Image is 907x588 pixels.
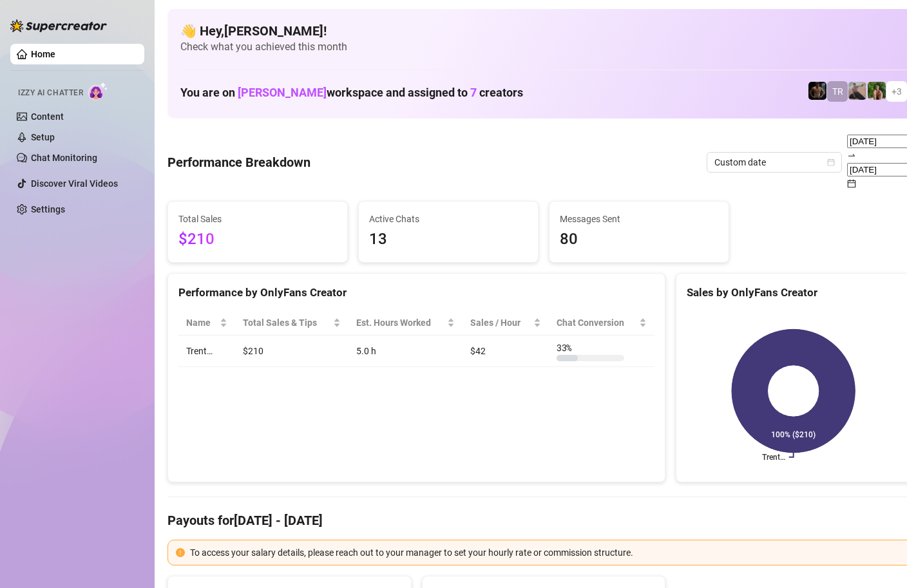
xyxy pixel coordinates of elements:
[549,310,654,336] th: Chat Conversion
[88,82,108,100] img: AI Chatter
[470,86,477,99] span: 7
[557,316,636,330] span: Chat Conversion
[847,179,856,188] span: calendar
[892,84,902,99] span: + 3
[178,227,337,252] span: $210
[167,153,310,171] h4: Performance Breakdown
[714,153,834,172] span: Custom date
[369,212,528,226] span: Active Chats
[369,227,528,252] span: 13
[180,86,523,100] h1: You are on workspace and assigned to creators
[827,158,835,166] span: calendar
[176,548,185,557] span: exclamation-circle
[348,336,463,367] td: 5.0 h
[238,86,327,99] span: [PERSON_NAME]
[180,22,907,40] h4: 👋 Hey, [PERSON_NAME] !
[847,150,856,160] span: to
[31,132,55,142] a: Setup
[847,151,856,160] span: swap-right
[178,336,235,367] td: Trent…
[848,82,866,100] img: LC
[180,40,907,54] span: Check what you achieved this month
[31,204,65,214] a: Settings
[470,316,531,330] span: Sales / Hour
[463,336,549,367] td: $42
[557,341,577,355] span: 33 %
[18,87,83,99] span: Izzy AI Chatter
[10,19,107,32] img: logo-BBDzfeDw.svg
[178,212,337,226] span: Total Sales
[31,49,55,59] a: Home
[243,316,330,330] span: Total Sales & Tips
[560,212,718,226] span: Messages Sent
[178,284,654,301] div: Performance by OnlyFans Creator
[808,82,826,100] img: Trent
[178,310,235,336] th: Name
[832,84,843,99] span: TR
[186,316,217,330] span: Name
[463,310,549,336] th: Sales / Hour
[31,153,97,163] a: Chat Monitoring
[235,336,348,367] td: $210
[31,111,64,122] a: Content
[560,227,718,252] span: 80
[235,310,348,336] th: Total Sales & Tips
[762,453,785,462] text: Trent…
[31,178,118,189] a: Discover Viral Videos
[868,82,886,100] img: Nathaniel
[356,316,444,330] div: Est. Hours Worked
